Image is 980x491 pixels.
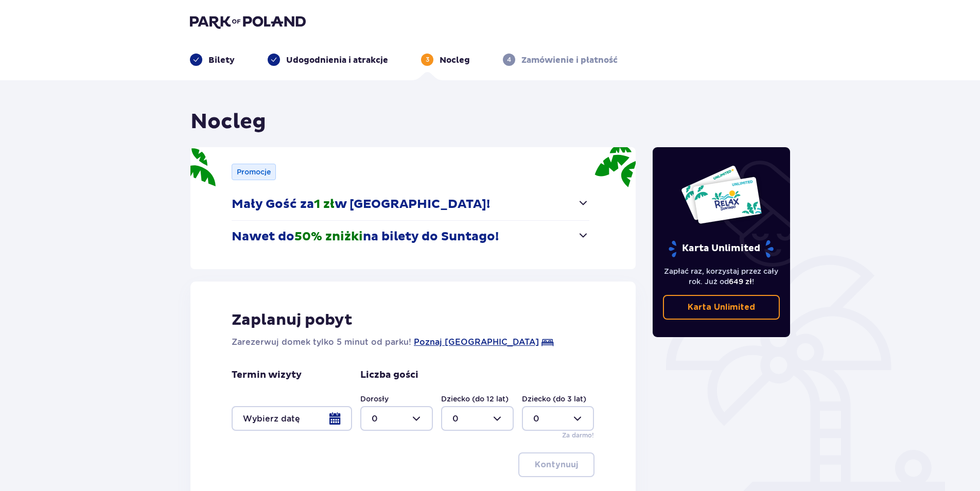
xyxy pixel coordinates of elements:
[237,167,271,177] p: Promocje
[663,295,780,320] a: Karta Unlimited
[232,336,411,348] p: Zarezerwuj domek tylko 5 minut od parku!
[232,197,490,212] p: Mały Gość za w [GEOGRAPHIC_DATA]!
[314,197,335,212] span: 1 zł
[522,394,586,404] label: Dziecko (do 3 lat)
[521,55,618,66] p: Zamówienie i płatność
[535,459,578,470] p: Kontynuuj
[518,452,594,477] button: Kontynuuj
[294,229,363,244] span: 50% zniżki
[190,54,235,66] div: Bilety
[680,165,762,224] img: Dwie karty całoroczne do Suntago z napisem 'UNLIMITED RELAX', na białym tle z tropikalnymi liśćmi...
[232,188,589,220] button: Mały Gość za1 złw [GEOGRAPHIC_DATA]!
[421,54,470,66] div: 3Nocleg
[440,55,470,66] p: Nocleg
[232,310,353,330] p: Zaplanuj pobyt
[503,54,618,66] div: 4Zamówienie i płatność
[232,221,589,253] button: Nawet do50% zniżkina bilety do Suntago!
[190,14,306,29] img: Park of Poland logo
[208,55,235,66] p: Bilety
[360,394,389,404] label: Dorosły
[232,229,499,244] p: Nawet do na bilety do Suntago!
[360,369,418,381] p: Liczba gości
[562,431,594,440] p: Za darmo!
[414,336,539,348] a: Poznaj [GEOGRAPHIC_DATA]
[268,54,388,66] div: Udogodnienia i atrakcje
[190,109,266,135] h1: Nocleg
[668,240,775,258] p: Karta Unlimited
[663,266,780,287] p: Zapłać raz, korzystaj przez cały rok. Już od !
[286,55,388,66] p: Udogodnienia i atrakcje
[688,302,755,313] p: Karta Unlimited
[232,369,302,381] p: Termin wizyty
[507,55,511,64] p: 4
[426,55,429,64] p: 3
[441,394,509,404] label: Dziecko (do 12 lat)
[729,277,752,286] span: 649 zł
